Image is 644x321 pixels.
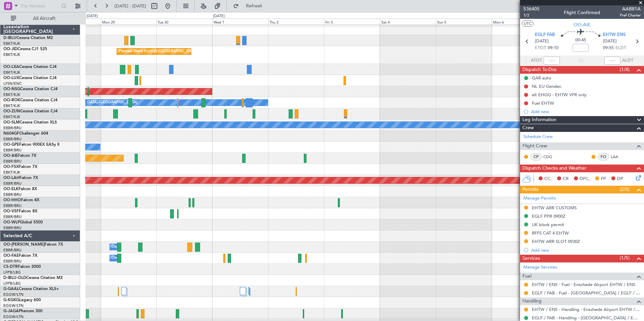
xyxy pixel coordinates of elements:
a: OO-LUXCessna Citation CJ4 [3,76,57,80]
a: EBBR/BRU [3,259,22,264]
div: Sun 5 [436,19,492,25]
a: OO-ROKCessna Citation CJ4 [3,98,58,102]
span: ETOT [535,45,546,51]
span: G-KGKG [3,298,19,302]
div: Thu 2 [268,19,324,25]
a: EBBR/BRU [3,192,22,197]
span: OO-JID [3,47,18,51]
span: OO-FSX [3,165,19,169]
div: Owner Melsbroek Air Base [111,242,157,252]
button: All Aircraft [7,13,73,24]
a: OO-[PERSON_NAME]Falcon 7X [3,243,63,247]
span: [DATE] [535,38,549,45]
span: 00:45 [575,37,586,44]
span: 1/2 [523,12,540,18]
div: GAR auto [532,75,551,81]
a: OO-VSFFalcon 8X [3,209,37,213]
span: AAB81A [620,5,641,12]
a: OO-LXACessna Citation CJ4 [3,65,57,69]
span: OO-FAE [3,254,19,258]
span: Crew [522,124,534,132]
span: CR [563,176,569,182]
a: D-IBLUCessna Citation M2 [3,36,53,40]
a: OO-AIEFalcon 7X [3,154,36,158]
span: ALDT [622,57,633,64]
span: Dispatch Checks and Weather [522,165,586,172]
a: OO-JIDCessna CJ1 525 [3,47,47,51]
a: OO-LAHFalcon 7X [3,176,38,180]
input: --:-- [544,57,560,65]
a: EGGW/LTN [3,303,24,308]
span: CC, [544,176,552,182]
span: OO-LAH [3,176,20,180]
a: OO-GPEFalcon 900EX EASy II [3,143,59,147]
a: EGGW/LTN [3,314,24,319]
span: EHTW ENS [603,32,625,38]
a: EBKT/KJK [3,70,20,75]
a: CS-DTRFalcon 2000 [3,265,41,269]
a: EGLF / FAB - Handling - [GEOGRAPHIC_DATA] / EGLF / FAB [532,315,641,321]
div: NL EU Gendec [532,83,561,89]
div: Flight Confirmed [564,9,600,16]
a: G-KGKGLegacy 600 [3,298,41,302]
a: OO-ZUNCessna Citation CJ4 [3,109,58,113]
a: EBBR/BRU [3,225,22,230]
a: CDG [543,154,558,160]
span: OO-GPE [3,143,19,147]
a: Manage Permits [523,195,556,202]
input: Trip Number [21,1,59,11]
span: OO-ROK [3,98,20,102]
span: OO-NSG [3,87,20,91]
div: Owner [GEOGRAPHIC_DATA]-[GEOGRAPHIC_DATA] [46,98,137,108]
span: N604GF [3,132,19,136]
span: Refresh [240,4,268,8]
span: Handling [522,297,542,305]
span: OO-AIE [3,154,18,158]
span: DP [617,176,623,182]
div: Planned Maint Kortrijk-[GEOGRAPHIC_DATA] [119,46,197,57]
span: [DATE] [603,38,617,45]
a: EBBR/BRU [3,214,22,219]
span: DFC, [580,176,590,182]
a: G-JAGAPhenom 300 [3,309,42,313]
a: EBKT/KJK [3,170,20,175]
a: EBBR/BRU [3,248,22,253]
span: 09:55 [603,45,614,51]
span: OO-LUX [3,76,19,80]
a: OO-NSGCessna Citation CJ4 [3,87,58,91]
span: Leg Information [522,116,556,124]
button: UTC [522,21,534,27]
span: Pref Charter [620,12,641,18]
a: OO-HHOFalcon 8X [3,198,39,202]
div: EHTW ARR SLOT 0930Z [532,239,580,244]
span: ELDT [615,45,626,51]
span: G-JAGA [3,309,19,313]
span: Fuel [522,273,532,280]
a: EHTW / ENS - Fuel - Enschede Airport EHTW / ENS [532,282,635,287]
div: Wed 1 [212,19,268,25]
a: Schedule Crew [523,134,553,140]
span: D-IBLU [3,36,17,40]
span: OO-AIE [574,21,591,28]
span: Services [522,255,540,262]
span: All Aircraft [18,16,71,21]
span: FP [601,176,606,182]
span: Flight Crew [522,142,547,150]
a: EBBR/BRU [3,126,22,131]
div: CP [530,153,542,160]
div: RFFS CAT 4 EHTW [532,230,569,236]
span: (1/4) [620,66,630,73]
a: EBBR/BRU [3,159,22,164]
a: EBKT/KJK [3,114,20,119]
div: Fri 3 [324,19,380,25]
span: Dispatch To-Dos [522,66,556,74]
a: LAA [611,154,626,160]
div: Add new [531,109,641,114]
div: Tue 30 [156,19,212,25]
a: OO-ELKFalcon 8X [3,187,37,191]
a: Manage Services [523,264,557,271]
span: OO-WLP [3,220,20,224]
a: EBKT/KJK [3,52,20,57]
a: EBKT/KJK [3,103,20,108]
a: OO-WLPGlobal 5500 [3,220,43,224]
